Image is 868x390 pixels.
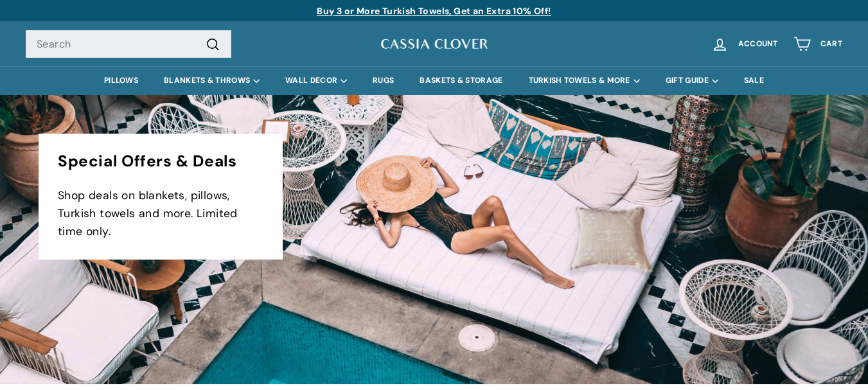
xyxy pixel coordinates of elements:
[516,66,653,95] summary: TURKISH TOWELS & MORE
[407,66,515,95] a: BASKETS & STORAGE
[786,25,850,63] a: Cart
[653,66,731,95] summary: GIFT GUIDE
[151,66,272,95] summary: BLANKETS & THROWS
[91,66,151,95] a: PILLOWS
[731,66,777,95] a: SALE
[704,25,786,63] a: Account
[58,153,263,170] p: Special Offers & Deals
[820,40,842,48] span: Cart
[317,5,551,17] a: Buy 3 or More Turkish Towels, Get an Extra 10% Off!
[272,66,360,95] summary: WALL DECOR
[360,66,407,95] a: RUGS
[26,30,231,58] input: Search
[738,40,778,48] span: Account
[58,186,263,240] p: Shop deals on blankets, pillows, Turkish towels and more. Limited time only.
